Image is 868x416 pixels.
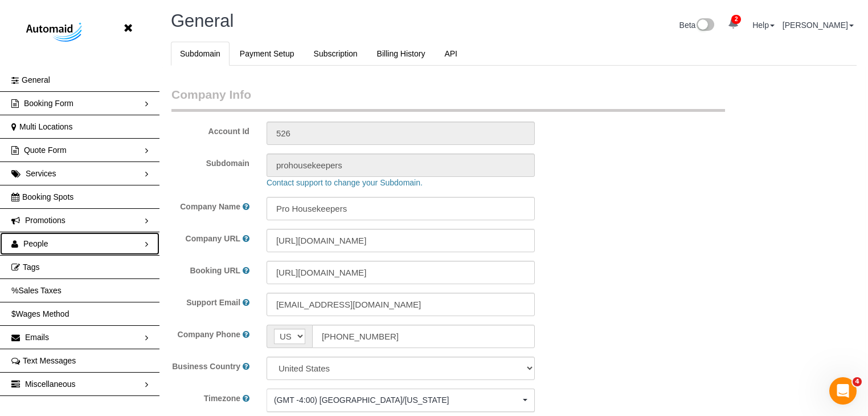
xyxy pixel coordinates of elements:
[23,239,48,248] span: People
[20,20,91,46] img: Automaid Logo
[26,169,56,178] span: Services
[368,42,435,66] a: Billing History
[25,333,49,342] span: Emails
[163,122,258,137] label: Account Id
[695,18,714,33] img: New interface
[752,21,775,30] a: Help
[190,265,240,276] label: Booking URL
[853,377,862,386] span: 4
[731,15,741,24] span: 2
[312,325,535,348] input: Phone
[722,11,744,37] a: 2
[24,99,73,108] span: Booking Form
[178,329,240,340] label: Company Phone
[171,86,725,112] legend: Company Info
[25,379,76,389] span: Miscellaneous
[16,309,69,318] span: Wages Method
[163,154,258,169] label: Subdomain
[267,389,535,412] ol: Choose Timezone
[22,75,50,84] span: General
[274,394,520,406] span: (GMT -4:00) [GEOGRAPHIC_DATA]/[US_STATE]
[186,233,240,244] label: Company URL
[829,377,857,405] iframe: Intercom live chat
[18,286,61,295] span: Sales Taxes
[23,262,40,272] span: Tags
[679,21,715,30] a: Beta
[24,146,67,155] span: Quote Form
[180,201,240,212] label: Company Name
[204,393,240,404] label: Timezone
[267,389,535,412] button: (GMT -4:00) [GEOGRAPHIC_DATA]/[US_STATE]
[25,216,65,225] span: Promotions
[258,177,829,188] div: Contact support to change your Subdomain.
[23,356,76,365] span: Text Messages
[171,11,234,31] span: General
[22,192,73,201] span: Booking Spots
[435,42,466,66] a: API
[783,21,854,30] a: [PERSON_NAME]
[305,42,367,66] a: Subscription
[19,122,72,131] span: Multi Locations
[231,42,304,66] a: Payment Setup
[171,42,230,66] a: Subdomain
[186,297,240,308] label: Support Email
[172,361,240,372] label: Business Country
